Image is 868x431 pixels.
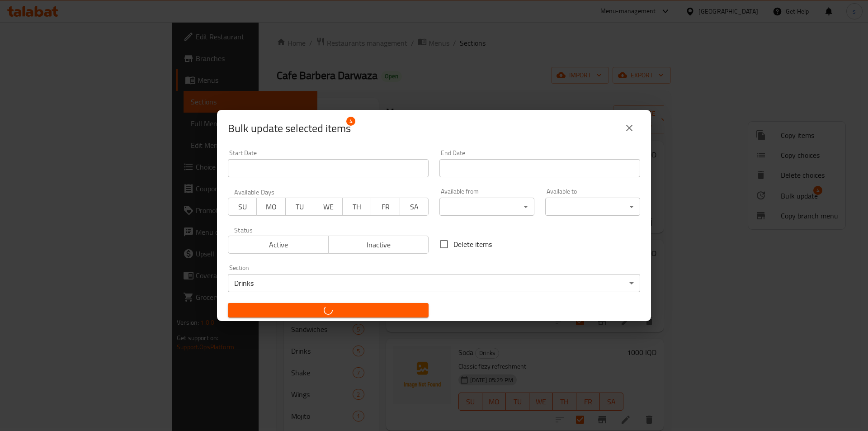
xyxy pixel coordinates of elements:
[618,117,640,139] button: close
[453,239,492,250] span: Delete items
[228,236,329,254] button: Active
[342,198,371,216] button: TH
[439,198,534,216] div: ​
[371,198,400,216] button: FR
[314,198,343,216] button: WE
[228,274,640,292] div: Drinks
[346,117,355,126] span: 4
[232,200,253,213] span: SU
[285,198,314,216] button: TU
[228,198,257,216] button: SU
[346,200,368,213] span: TH
[232,238,325,251] span: Active
[318,200,339,213] span: WE
[289,200,311,213] span: TU
[260,200,282,213] span: MO
[328,236,429,254] button: Inactive
[256,198,285,216] button: MO
[404,200,425,213] span: SA
[545,198,640,216] div: ​
[400,198,429,216] button: SA
[375,200,396,213] span: FR
[228,121,351,136] span: Selected items count
[332,238,425,251] span: Inactive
